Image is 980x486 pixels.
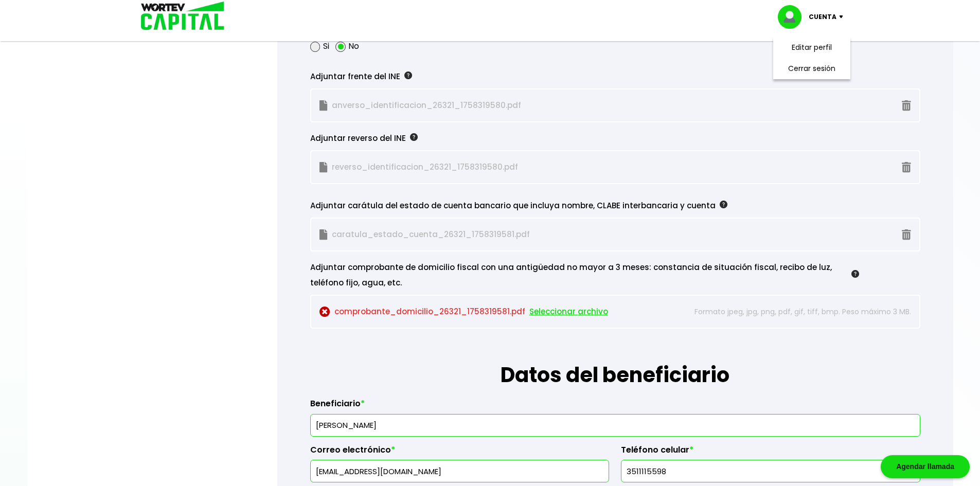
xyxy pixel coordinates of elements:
[676,304,911,319] p: Formato jpeg, jpg, png, pdf, gif, tiff, bmp. Peso máximo 3 MB.
[310,69,859,84] div: Adjuntar frente del INE
[319,162,328,173] img: gray-file.d3045238.svg
[319,229,328,240] img: gray-file.d3045238.svg
[809,9,836,25] p: Cuenta
[621,445,920,460] label: Teléfono celular
[902,162,911,173] img: gray-trash.dd83e1a4.svg
[323,40,329,52] label: Si
[319,304,671,319] p: comprobante_domicilio_26321_1758319581.pdf
[836,15,850,19] img: icon-down
[348,40,359,52] label: No
[310,198,859,213] div: Adjuntar carátula del estado de cuenta bancario que incluya nombre, CLABE interbancaria y cuenta
[319,307,330,317] img: cross-circle.ce22fdcf.svg
[319,159,671,175] p: reverso_identificacion_26321_1758319580.pdf
[792,42,832,53] a: Editar perfil
[902,100,911,111] img: gray-trash.dd83e1a4.svg
[529,304,608,319] span: Seleccionar archivo
[310,260,859,291] div: Adjuntar comprobante de domicilio fiscal con una antigüedad no mayor a 3 meses: constancia de sit...
[319,100,328,111] img: gray-file.d3045238.svg
[319,98,671,113] p: anverso_identificacion_26321_1758319580.pdf
[310,445,609,460] label: Correo electrónico
[902,229,911,240] img: gray-trash.dd83e1a4.svg
[319,227,671,242] p: caratula_estado_cuenta_26321_1758319581.pdf
[771,58,853,79] li: Cerrar sesión
[881,455,970,478] div: Agendar llamada
[310,329,920,390] h1: Datos del beneficiario
[404,71,412,79] img: gfR76cHglkPwleuBLjWdxeZVvX9Wp6JBDmjRYY8JYDQn16A2ICN00zLTgIroGa6qie5tIuWH7V3AapTKqzv+oMZsGfMUqL5JM...
[778,5,809,29] img: profile-image
[310,131,859,146] div: Adjuntar reverso del INE
[310,399,920,414] label: Beneficiario
[410,133,418,141] img: gfR76cHglkPwleuBLjWdxeZVvX9Wp6JBDmjRYY8JYDQn16A2ICN00zLTgIroGa6qie5tIuWH7V3AapTKqzv+oMZsGfMUqL5JM...
[851,270,859,278] img: gfR76cHglkPwleuBLjWdxeZVvX9Wp6JBDmjRYY8JYDQn16A2ICN00zLTgIroGa6qie5tIuWH7V3AapTKqzv+oMZsGfMUqL5JM...
[720,201,727,208] img: gfR76cHglkPwleuBLjWdxeZVvX9Wp6JBDmjRYY8JYDQn16A2ICN00zLTgIroGa6qie5tIuWH7V3AapTKqzv+oMZsGfMUqL5JM...
[626,460,915,482] input: 10 dígitos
